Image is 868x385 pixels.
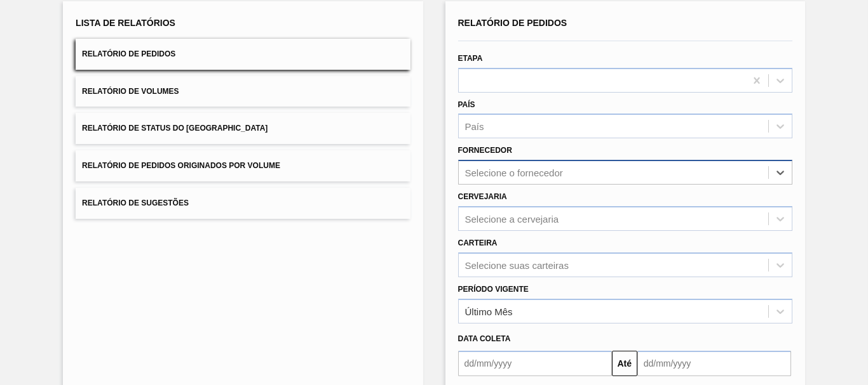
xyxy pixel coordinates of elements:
[465,167,563,178] div: Selecione o fornecedor
[76,76,410,107] button: Relatório de Volumes
[458,18,567,28] span: Relatório de Pedidos
[458,285,529,294] label: Período Vigente
[637,351,791,376] input: dd/mm/yyyy
[82,161,280,170] span: Relatório de Pedidos Originados por Volume
[458,54,483,63] label: Etapa
[82,124,268,133] span: Relatório de Status do [GEOGRAPHIC_DATA]
[465,306,513,316] div: Último Mês
[458,100,475,109] label: País
[82,199,189,207] span: Relatório de Sugestões
[76,150,410,181] button: Relatório de Pedidos Originados por Volume
[76,39,410,70] button: Relatório de Pedidos
[458,351,612,376] input: dd/mm/yyyy
[465,121,484,132] div: País
[76,188,410,219] button: Relatório de Sugestões
[458,146,512,155] label: Fornecedor
[82,49,175,58] span: Relatório de Pedidos
[612,351,637,376] button: Até
[458,238,498,247] label: Carteira
[76,113,410,144] button: Relatório de Status do [GEOGRAPHIC_DATA]
[465,259,569,270] div: Selecione suas carteiras
[458,334,511,343] span: Data coleta
[82,87,179,96] span: Relatório de Volumes
[76,18,175,28] span: Lista de Relatórios
[458,192,507,201] label: Cervejaria
[465,213,559,224] div: Selecione a cervejaria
